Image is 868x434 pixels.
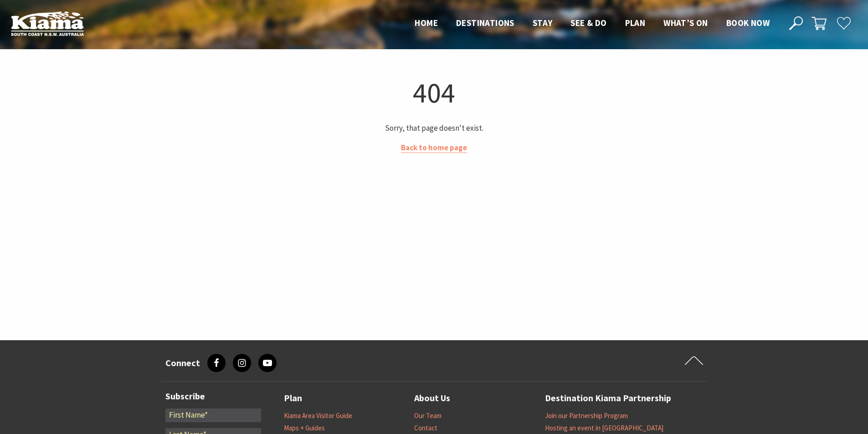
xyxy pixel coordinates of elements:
[164,122,704,134] p: Sorry, that page doesn't exist.
[545,424,663,433] a: Hosting an event in [GEOGRAPHIC_DATA]
[414,424,437,433] a: Contact
[414,411,442,420] a: Our Team
[164,74,704,111] h1: 404
[570,17,606,28] span: See & Do
[414,391,450,406] a: About Us
[11,11,84,36] img: Kiama Logo
[663,17,708,28] span: What’s On
[625,17,646,28] span: Plan
[284,424,325,433] a: Maps + Guides
[533,17,553,28] span: Stay
[165,408,261,422] input: First Name*
[726,17,770,28] span: Book now
[456,17,514,28] span: Destinations
[545,391,671,406] a: Destination Kiama Partnership
[284,391,302,406] a: Plan
[401,143,467,153] a: Back to home page
[415,17,438,28] span: Home
[165,391,261,402] h3: Subscribe
[165,357,200,368] h3: Connect
[284,411,352,420] a: Kiama Area Visitor Guide
[406,16,779,31] nav: Main Menu
[545,411,628,420] a: Join our Partnership Program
